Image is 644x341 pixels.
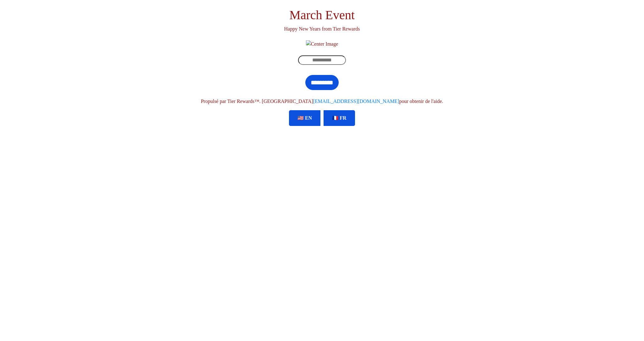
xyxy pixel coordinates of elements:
a: 🇺🇸 EN [289,110,320,126]
a: 🇫🇷 FR [324,110,355,126]
div: Language Selection [287,110,357,126]
h1: March Event [147,8,497,23]
img: Center Image [306,40,338,48]
a: [EMAIL_ADDRESS][DOMAIN_NAME] [313,99,399,104]
span: Propulsé par Tier Rewards™. [GEOGRAPHIC_DATA] pour obtenir de l'aide. [201,99,443,104]
p: Happy New Years from Tier Rewards [147,25,497,33]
